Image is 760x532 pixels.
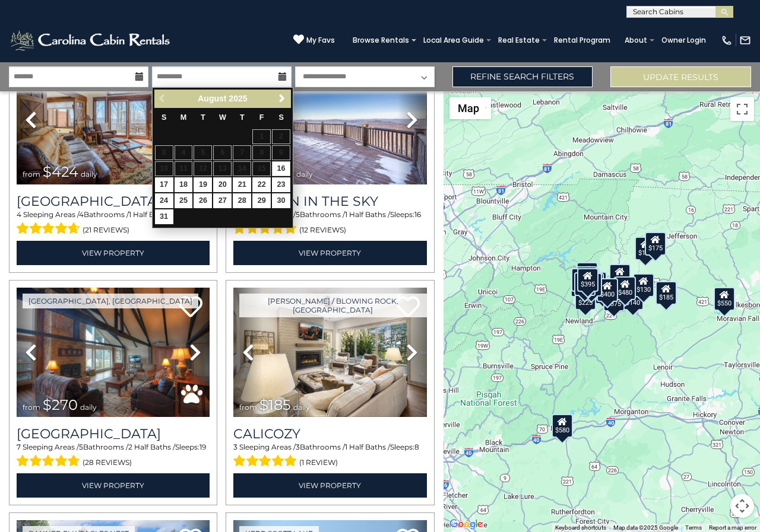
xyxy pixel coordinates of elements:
span: from [239,403,257,412]
div: $580 [552,413,574,437]
div: $175 [645,231,666,255]
div: $175 [635,237,656,260]
div: Sleeping Areas / Bathrooms / Sleeps: [233,442,426,470]
button: Keyboard shortcuts [555,524,606,532]
img: thumbnail_163263053.jpeg [17,55,210,184]
img: thumbnail_167084326.jpeg [233,288,426,417]
img: phone-regular-white.png [721,34,733,46]
a: Report a map error [709,524,756,531]
div: $225 [575,286,597,310]
a: Browse Rentals [347,32,415,49]
a: 16 [272,161,290,176]
span: Thursday [240,113,245,122]
a: 31 [155,209,173,224]
div: $375 [604,287,625,311]
a: [GEOGRAPHIC_DATA] [17,426,210,442]
span: (21 reviews) [83,222,129,238]
img: thumbnail_163263801.jpeg [233,55,426,184]
a: 17 [155,177,173,192]
img: mail-regular-white.png [739,34,751,46]
span: Wednesday [219,113,226,122]
span: 4 [79,210,84,219]
a: Local Area Guide [417,32,490,49]
button: Change map style [449,97,491,119]
span: $424 [43,163,78,180]
a: 27 [213,193,232,208]
a: 23 [272,177,290,192]
span: 3 [233,442,237,451]
span: 1 Half Baths / [345,210,390,219]
span: 19 [199,442,206,451]
div: $480 [615,276,636,300]
img: Google [446,517,486,532]
div: Sleeping Areas / Bathrooms / Sleeps: [17,209,210,238]
h3: Majestic Mountain Haus [17,426,210,442]
span: (1 review) [299,455,338,470]
span: 2025 [229,94,247,103]
a: Mansion In The Sky [233,193,426,209]
span: 16 [414,210,421,219]
span: Map data ©2025 Google [613,524,678,531]
div: $290 [572,268,593,292]
div: $395 [578,268,599,292]
a: 25 [175,193,193,208]
span: 1 Half Baths / [345,442,390,451]
a: [GEOGRAPHIC_DATA] [17,193,210,209]
div: Sleeping Areas / Bathrooms / Sleeps: [233,209,426,238]
a: 20 [213,177,232,192]
span: 5 [79,442,83,451]
a: [GEOGRAPHIC_DATA], [GEOGRAPHIC_DATA] [23,294,198,308]
div: $550 [714,286,735,310]
a: 18 [175,177,193,192]
span: 1 Half Baths / [129,210,174,219]
a: Real Estate [492,32,546,49]
span: My Favs [306,35,335,46]
a: 30 [272,193,290,208]
span: 2 Half Baths / [128,442,175,451]
span: 8 [414,442,419,451]
div: $140 [622,286,644,310]
a: Open this area in Google Maps (opens a new window) [446,517,486,532]
a: Next [275,91,290,106]
a: View Property [17,241,210,265]
div: $400 [597,278,619,301]
span: Tuesday [201,113,205,122]
div: $125 [577,262,598,285]
img: White-1-2.png [9,28,173,52]
button: Update Results [610,66,751,87]
a: View Property [233,241,426,265]
a: My Favs [293,34,335,46]
span: Map [458,102,479,114]
span: Saturday [278,113,283,122]
div: $230 [571,273,593,297]
a: View Property [233,473,426,498]
a: Terms [685,524,702,531]
span: (28 reviews) [83,455,132,470]
button: Map camera controls [730,494,754,518]
span: $270 [43,396,78,413]
span: daily [81,170,97,179]
div: $300 [581,273,602,297]
span: (12 reviews) [299,222,346,238]
span: August [198,94,226,103]
span: from [23,170,40,179]
a: 26 [194,193,212,208]
button: Toggle fullscreen view [730,97,754,121]
div: Sleeping Areas / Bathrooms / Sleeps: [17,442,210,470]
div: $349 [609,264,631,288]
img: thumbnail_163276095.jpeg [17,288,210,417]
span: Sunday [161,113,166,122]
div: $185 [656,281,677,305]
span: daily [296,170,313,179]
a: 28 [233,193,251,208]
a: Calicozy [233,426,426,442]
span: Friday [259,113,264,122]
a: [PERSON_NAME] / Blowing Rock, [GEOGRAPHIC_DATA] [239,294,426,317]
a: 24 [155,193,173,208]
span: Next [277,94,287,103]
div: $130 [633,273,654,297]
a: 29 [252,193,271,208]
a: Refine Search Filters [452,66,593,87]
